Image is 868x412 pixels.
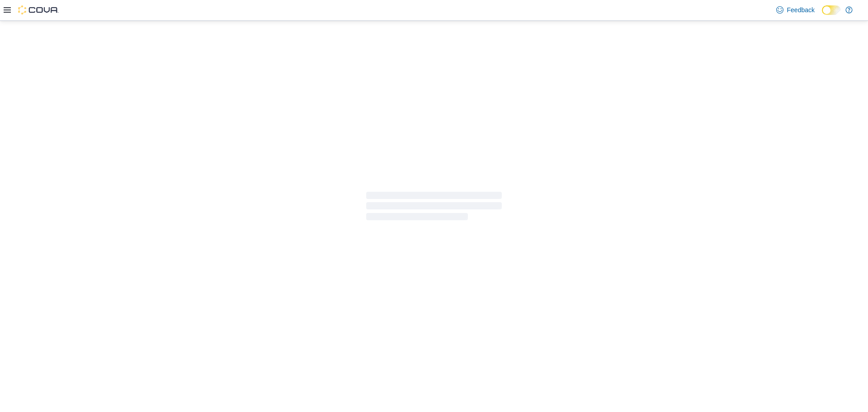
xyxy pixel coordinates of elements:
a: Feedback [773,1,818,19]
span: Loading [366,194,502,223]
span: Feedback [787,5,815,14]
input: Dark Mode [822,5,841,15]
img: Cova [18,5,59,14]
